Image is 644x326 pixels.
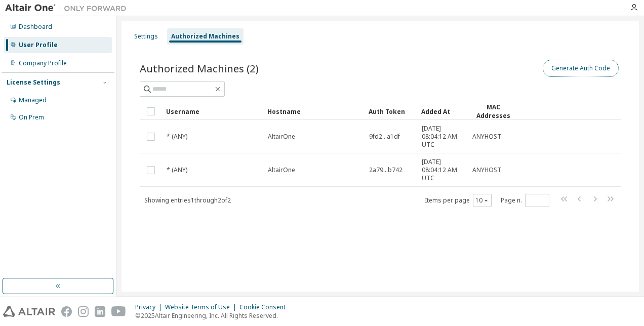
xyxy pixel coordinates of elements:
[239,303,292,311] div: Cookie Consent
[140,61,259,75] span: Authorized Machines (2)
[95,306,105,317] img: linkedin.svg
[422,158,463,182] span: [DATE] 08:04:12 AM UTC
[19,113,44,121] div: On Prem
[421,103,464,119] div: Added At
[135,311,292,320] p: © 2025 Altair Engineering, Inc. All Rights Reserved.
[472,103,514,120] div: MAC Addresses
[166,103,259,119] div: Username
[135,303,165,311] div: Privacy
[369,133,400,141] span: 9fd2...a1df
[369,103,413,119] div: Auth Token
[19,59,67,67] div: Company Profile
[19,96,47,104] div: Managed
[267,103,360,119] div: Hostname
[425,194,492,207] span: Items per page
[422,125,463,149] span: [DATE] 08:04:12 AM UTC
[3,306,55,317] img: altair_logo.svg
[7,78,60,87] div: License Settings
[111,306,126,317] img: youtube.svg
[144,196,231,205] span: Showing entries 1 through 2 of 2
[501,194,549,207] span: Page n.
[78,306,89,317] img: instagram.svg
[5,3,132,13] img: Altair One
[167,133,187,141] span: * (ANY)
[472,166,501,174] span: ANYHOST
[165,303,239,311] div: Website Terms of Use
[61,306,72,317] img: facebook.svg
[475,196,489,205] button: 10
[19,23,52,31] div: Dashboard
[167,166,187,174] span: * (ANY)
[543,60,619,77] button: Generate Auth Code
[369,166,402,174] span: 2a79...b742
[268,166,295,174] span: AltairOne
[171,32,239,40] div: Authorized Machines
[19,41,58,49] div: User Profile
[472,133,501,141] span: ANYHOST
[268,133,295,141] span: AltairOne
[134,32,158,40] div: Settings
